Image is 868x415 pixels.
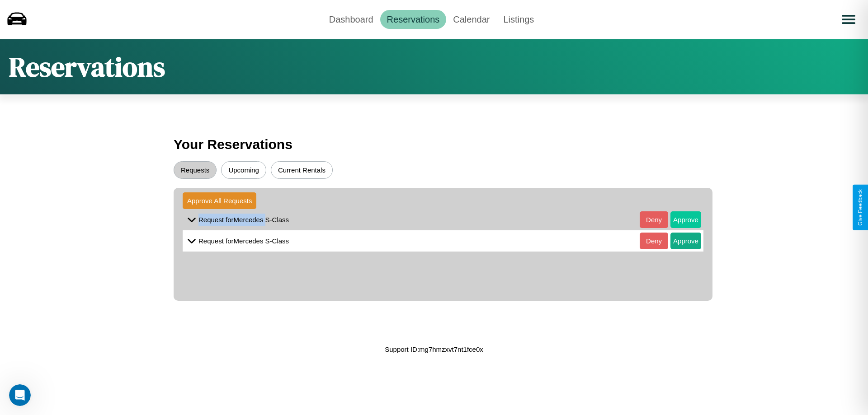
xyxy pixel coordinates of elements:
[322,10,380,29] a: Dashboard
[836,7,861,32] button: Open menu
[174,161,217,179] button: Requests
[446,10,496,29] a: Calendar
[198,235,289,247] p: Request for Mercedes S-Class
[221,161,266,179] button: Upcoming
[670,211,701,228] button: Approve
[380,10,447,29] a: Reservations
[9,384,31,406] iframe: Intercom live chat
[640,211,668,228] button: Deny
[640,233,668,249] button: Deny
[385,343,483,355] p: Support ID: mg7hmzxvt7nt1fce0x
[670,233,701,249] button: Approve
[496,10,541,29] a: Listings
[174,132,694,157] h3: Your Reservations
[183,192,256,209] button: Approve All Requests
[857,189,863,226] div: Give Feedback
[198,214,289,226] p: Request for Mercedes S-Class
[271,161,333,179] button: Current Rentals
[9,48,165,85] h1: Reservations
